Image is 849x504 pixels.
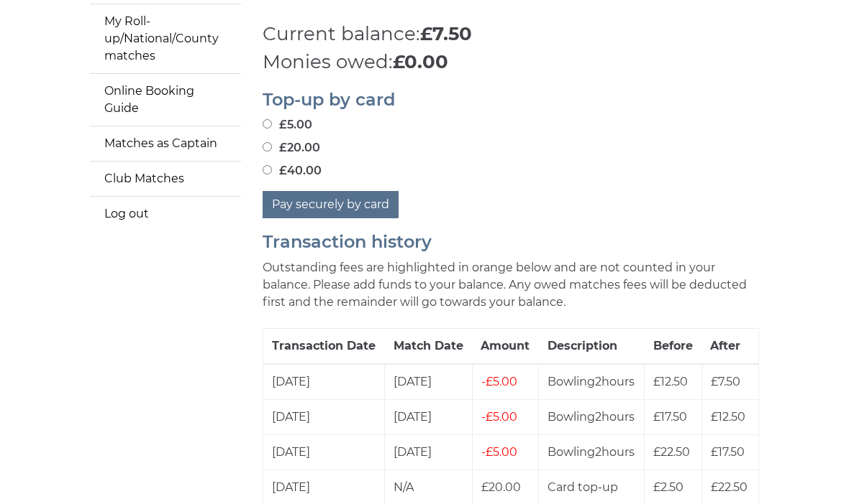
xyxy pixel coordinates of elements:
[539,434,645,470] td: Bowling2hours
[90,74,241,126] a: Online Booking Guide
[653,480,684,494] span: £2.50
[263,259,759,311] p: Outstanding fees are highlighted in orange below and are not counted in your balance. Please add ...
[263,90,759,109] h2: Top-up by card
[702,328,758,364] th: After
[385,328,473,364] th: Match Date
[393,50,448,73] strong: £0.00
[385,434,473,470] td: [DATE]
[90,126,241,161] a: Matches as Captain
[263,364,385,400] td: [DATE]
[653,410,687,424] span: £17.50
[90,4,241,73] a: My Roll-up/National/County matches
[385,364,473,400] td: [DATE]
[653,375,688,388] span: £12.50
[420,22,472,45] strong: £7.50
[263,399,385,434] td: [DATE]
[481,410,517,424] span: £5.00
[472,328,538,364] th: Amount
[481,480,521,494] span: £20.00
[711,410,745,424] span: £12.50
[263,119,272,129] input: £5.00
[711,480,748,494] span: £22.50
[263,162,322,179] label: £40.00
[481,445,517,459] span: £5.00
[263,48,759,76] p: Monies owed:
[263,165,272,174] input: £40.00
[653,445,690,459] span: £22.50
[385,399,473,434] td: [DATE]
[481,375,517,388] span: £5.00
[263,191,399,218] button: Pay securely by card
[263,142,272,151] input: £20.00
[539,399,645,434] td: Bowling2hours
[711,375,740,388] span: £7.50
[263,434,385,470] td: [DATE]
[645,328,702,364] th: Before
[539,328,645,364] th: Description
[539,364,645,400] td: Bowling2hours
[263,328,385,364] th: Transaction Date
[90,197,241,231] a: Log out
[263,116,312,134] label: £5.00
[263,139,320,157] label: £20.00
[263,20,759,48] p: Current balance:
[263,233,759,251] h2: Transaction history
[711,445,745,459] span: £17.50
[90,162,241,196] a: Club Matches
